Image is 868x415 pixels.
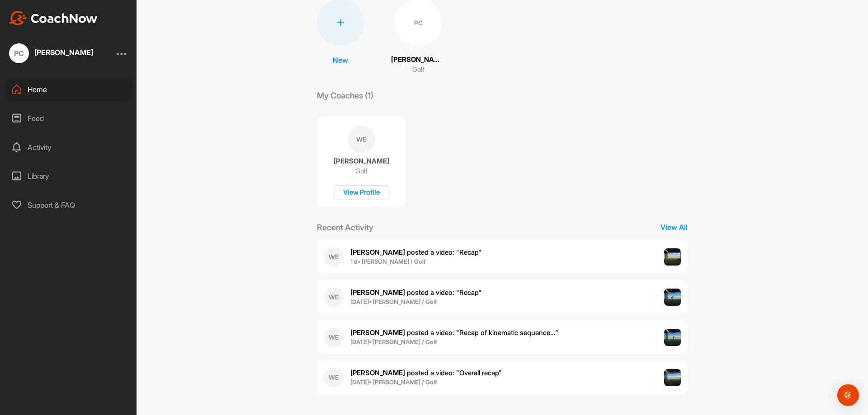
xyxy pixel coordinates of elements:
[350,328,405,337] b: [PERSON_NAME]
[317,221,373,233] p: Recent Activity
[664,329,681,346] img: post image
[5,194,132,216] div: Support & FAQ
[412,65,425,75] p: Golf
[391,55,445,65] p: [PERSON_NAME]
[837,384,859,406] div: Open Intercom Messenger
[664,369,681,386] img: post image
[350,298,437,305] b: [DATE] • [PERSON_NAME] / Golf
[335,185,388,200] div: View Profile
[5,165,132,187] div: Library
[350,248,481,256] span: posted a video : " Recap "
[5,78,132,101] div: Home
[317,89,373,102] p: My Coaches (1)
[5,107,132,130] div: Feed
[348,126,375,153] div: WE
[664,248,681,266] img: post image
[350,288,481,297] span: posted a video : " Recap "
[664,289,681,306] img: post image
[324,287,344,307] div: WE
[9,11,98,25] img: CoachNow
[350,368,405,377] b: [PERSON_NAME]
[350,368,502,377] span: posted a video : " Overall recap "
[324,327,344,347] div: WE
[324,368,344,387] div: WE
[5,136,132,159] div: Activity
[350,338,437,345] b: [DATE] • [PERSON_NAME] / Golf
[350,328,558,337] span: posted a video : " Recap of kinematic sequence... "
[660,222,688,233] p: View All
[9,43,29,63] div: PC
[350,248,405,256] b: [PERSON_NAME]
[34,49,93,56] div: [PERSON_NAME]
[350,378,437,386] b: [DATE] • [PERSON_NAME] / Golf
[350,288,405,297] b: [PERSON_NAME]
[333,55,348,65] p: New
[355,167,368,176] p: Golf
[324,247,344,267] div: WE
[334,157,389,166] p: [PERSON_NAME]
[350,258,426,265] b: 1 d • [PERSON_NAME] / Golf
